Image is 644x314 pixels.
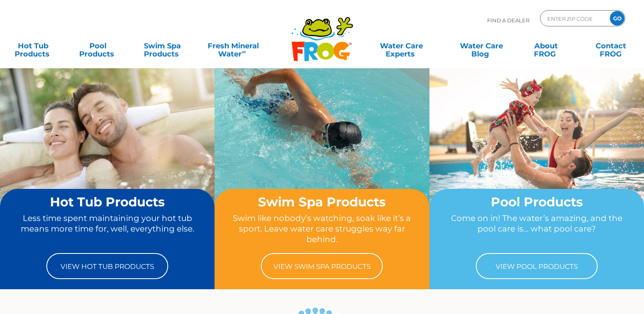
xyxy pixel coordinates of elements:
[15,213,199,245] p: Less time spent maintaining your hot tub means more time for, well, everything else.
[445,213,629,245] p: Come on in! The water’s amazing, and the pool care is… what pool care?
[202,38,265,54] a: Fresh MineralWater∞
[242,48,246,55] sup: ∞
[137,38,188,54] a: Swim SpaProducts
[46,253,168,279] a: View Hot Tub Products
[610,11,624,26] input: GO
[261,253,383,279] a: View Swim Spa Products
[73,38,123,54] a: PoolProducts
[585,38,636,54] a: ContactFROG
[445,195,629,209] h2: Pool Products
[230,195,414,209] h2: Swim Spa Products
[487,10,529,30] p: Find A Dealer
[476,253,598,279] a: View Pool Products
[215,68,429,228] img: home-banner-swim-spa-short
[429,68,644,228] img: home-banner-pool-short
[521,38,571,54] a: AboutFROG
[360,38,442,54] a: Water CareExperts
[15,195,199,209] h2: Hot Tub Products
[457,38,507,54] a: Water CareBlog
[8,38,59,54] a: Hot TubProducts
[230,213,414,245] p: Swim like nobody’s watching, soak like it’s a sport. Leave water care struggles way far behind.
[546,13,601,24] input: Zip Code Form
